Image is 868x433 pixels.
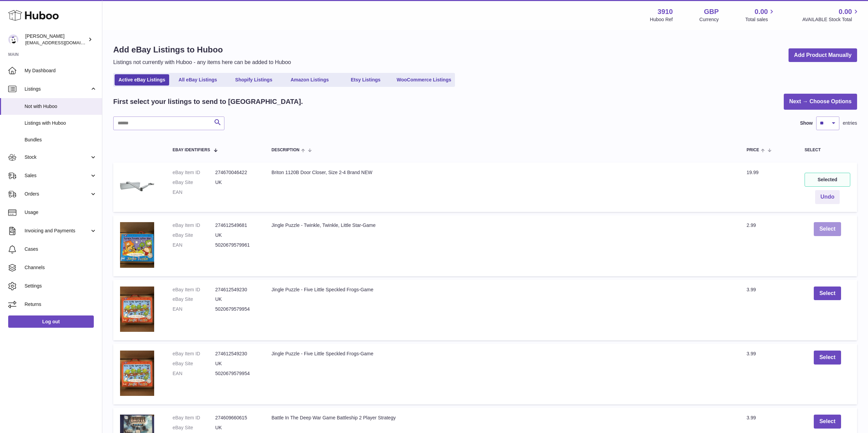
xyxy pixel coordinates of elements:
dd: 274609660615 [215,415,258,421]
span: 0.00 [839,7,852,16]
span: Bundles [25,137,97,143]
a: Add Product Manually [789,48,857,62]
button: Undo [815,190,840,204]
dd: UK [215,232,258,238]
p: Listings not currently with Huboo - any items here can be added to Huboo [113,59,291,66]
strong: GBP [704,7,719,16]
span: Not with Huboo [25,103,97,110]
img: $_57.JPG [120,169,154,203]
span: 2.99 [747,222,756,228]
a: 0.00 Total sales [745,7,776,23]
dd: 5020679579954 [215,370,258,377]
a: 0.00 AVAILABLE Stock Total [802,7,860,23]
dd: 274612549230 [215,351,258,357]
dd: 274612549230 [215,287,258,293]
dt: eBay Site [173,232,215,238]
dd: UK [215,360,258,367]
div: [PERSON_NAME] [25,33,87,46]
span: Description [271,148,299,152]
span: Listings with Huboo [25,120,97,126]
span: [EMAIL_ADDRESS][DOMAIN_NAME] [25,40,100,45]
span: 3.99 [747,351,756,356]
div: Selected [805,173,850,187]
div: Battle In The Deep War Game Battleship 2 Player Strategy [271,415,733,421]
span: Stock [25,154,90,160]
span: Returns [25,301,97,308]
dd: 5020679579961 [215,242,258,248]
a: Next → Choose Options [784,94,857,110]
dt: eBay Item ID [173,415,215,421]
img: $_12.JPG [120,222,154,267]
button: Select [814,222,841,236]
span: Orders [25,191,90,197]
dd: UK [215,296,258,303]
img: $_12.JPG [120,351,154,396]
span: My Dashboard [25,67,97,74]
dt: eBay Site [173,360,215,367]
span: Total sales [745,16,776,23]
span: 19.99 [747,170,759,175]
span: Channels [25,264,97,271]
span: eBay Identifiers [173,148,210,152]
button: Select [814,415,841,429]
a: Etsy Listings [338,74,393,86]
a: Active eBay Listings [115,74,169,86]
span: Price [747,148,759,152]
dt: EAN [173,242,215,248]
strong: 3910 [658,7,673,16]
dt: eBay Item ID [173,169,215,176]
dt: eBay Item ID [173,287,215,293]
button: Select [814,351,841,365]
a: Shopify Listings [226,74,281,86]
span: AVAILABLE Stock Total [802,16,860,23]
div: Jingle Puzzle - Five Little Speckled Frogs-Game [271,287,733,293]
span: entries [843,120,857,126]
div: Briton 1120B Door Closer, Size 2-4 Brand NEW [271,169,733,176]
dd: 274670046422 [215,169,258,176]
dt: EAN [173,370,215,377]
img: max@shopogolic.net [8,34,18,45]
div: Jingle Puzzle - Five Little Speckled Frogs-Game [271,351,733,357]
a: Amazon Listings [282,74,337,86]
label: Show [800,120,813,126]
h2: First select your listings to send to [GEOGRAPHIC_DATA]. [113,97,303,106]
dd: UK [215,424,258,431]
dt: eBay Site [173,179,215,186]
span: 3.99 [747,415,756,420]
a: Log out [8,315,94,328]
dt: eBay Item ID [173,351,215,357]
dt: eBay Site [173,296,215,303]
div: Currency [700,16,719,23]
span: Invoicing and Payments [25,228,90,234]
dd: 274612549681 [215,222,258,229]
dd: 5020679579954 [215,306,258,312]
button: Select [814,287,841,300]
div: Jingle Puzzle - Twinkle, Twinkle, Little Star-Game [271,222,733,229]
img: $_12.JPG [120,287,154,332]
span: Cases [25,246,97,252]
span: Usage [25,209,97,216]
a: All eBay Listings [171,74,225,86]
dt: EAN [173,306,215,312]
dt: eBay Site [173,424,215,431]
dt: EAN [173,189,215,196]
span: Settings [25,283,97,289]
dt: eBay Item ID [173,222,215,229]
div: Select [805,148,850,152]
span: Sales [25,172,90,179]
span: Listings [25,86,90,92]
span: 3.99 [747,287,756,292]
h1: Add eBay Listings to Huboo [113,44,291,55]
div: Huboo Ref [650,16,673,23]
a: WooCommerce Listings [394,74,454,86]
span: 0.00 [755,7,768,16]
dd: UK [215,179,258,186]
